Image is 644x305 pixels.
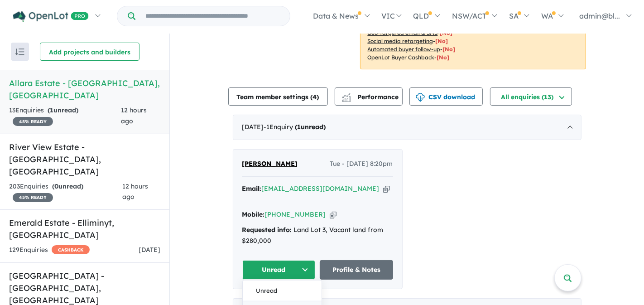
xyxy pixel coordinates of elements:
[242,160,298,168] span: [PERSON_NAME]
[233,115,582,140] div: [DATE]
[13,117,53,126] span: 45 % READY
[242,159,298,169] a: [PERSON_NAME]
[9,217,160,241] h5: Emerald Estate - Elliminyt , [GEOGRAPHIC_DATA]
[9,245,90,256] div: 129 Enquir ies
[242,225,393,247] div: Land Lot 3, Vacant land from $280,000
[228,87,328,106] button: Team member settings (4)
[54,182,58,190] span: 0
[298,123,301,131] span: 1
[368,46,441,53] u: Automated buyer follow-up
[9,77,160,102] h5: Allara Estate - [GEOGRAPHIC_DATA] , [GEOGRAPHIC_DATA]
[242,184,262,193] strong: Email:
[295,123,326,131] strong: ( unread)
[13,193,53,202] span: 45 % READY
[265,210,326,218] a: [PHONE_NUMBER]
[9,105,121,127] div: 13 Enquir ies
[409,87,483,106] button: CSV download
[368,54,435,61] u: OpenLot Buyer Cashback
[243,281,322,301] button: Unread
[50,106,53,114] span: 1
[52,182,83,190] strong: ( unread)
[262,184,380,193] a: [EMAIL_ADDRESS][DOMAIN_NAME]
[436,38,448,44] span: [No]
[490,87,572,106] button: All enquiries (13)
[40,43,139,61] button: Add projects and builders
[48,106,78,114] strong: ( unread)
[52,245,90,254] span: CASHBACK
[437,54,450,61] span: [No]
[383,184,390,194] button: Copy
[342,93,350,98] img: line-chart.svg
[320,260,393,280] a: Profile & Notes
[242,226,292,234] strong: Requested info:
[121,106,147,125] span: 12 hours ago
[343,93,399,101] span: Performance
[242,210,265,218] strong: Mobile:
[579,11,620,20] span: admin@bl...
[330,210,336,219] button: Copy
[342,96,351,102] img: bar-chart.svg
[137,6,288,26] input: Try estate name, suburb, builder or developer
[139,246,160,254] span: [DATE]
[416,93,425,102] img: download icon
[122,182,148,201] span: 12 hours ago
[13,11,89,22] img: Openlot PRO Logo White
[443,46,456,53] span: [No]
[313,93,317,101] span: 4
[264,123,326,131] span: - 1 Enquir y
[242,260,316,280] button: Unread
[335,87,403,106] button: Performance
[15,48,24,55] img: sort.svg
[9,141,160,178] h5: River View Estate - [GEOGRAPHIC_DATA] , [GEOGRAPHIC_DATA]
[330,159,393,169] span: Tue - [DATE] 8:20pm
[9,181,122,203] div: 203 Enquir ies
[368,38,433,44] u: Social media retargeting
